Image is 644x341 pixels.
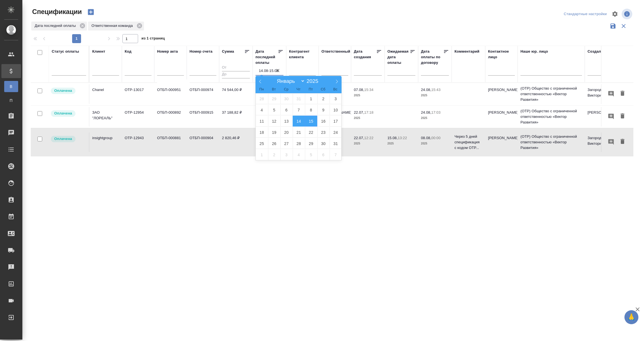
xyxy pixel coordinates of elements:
[88,22,144,31] div: Ответственная команда
[222,64,250,71] input: От
[187,107,219,127] td: ОТБП-000915
[387,141,415,146] p: 2025
[268,104,280,115] span: Август 5, 2025
[330,104,342,115] span: Август 10, 2025
[364,136,373,140] p: 12:22
[219,107,253,127] td: 37 188,82 ₽
[293,149,305,160] span: Сентябрь 4, 2025
[305,78,323,84] input: Год
[256,127,268,138] span: Август 18, 2025
[317,138,330,149] span: Август 30, 2025
[364,88,373,92] p: 15:34
[268,116,280,127] span: Август 12, 2025
[219,84,253,104] td: 74 544,00 ₽
[585,84,617,104] td: Загородних Виктория
[289,49,316,60] div: Контрагент клиента
[608,7,622,21] span: Настроить таблицу
[421,115,449,121] p: 2025
[4,81,18,92] a: В
[317,104,330,115] span: Август 9, 2025
[618,21,629,31] button: Сбросить фильтры
[330,127,342,138] span: Август 24, 2025
[421,49,443,66] div: Дата оплаты по договору
[54,136,72,142] p: Оплачена
[268,149,280,160] span: Сентябрь 2, 2025
[330,116,342,127] span: Август 17, 2025
[454,49,479,54] div: Комментарий
[256,116,268,127] span: Август 11, 2025
[518,131,585,153] td: (OTP) Общество с ограниченной ответственностью «Вектор Развития»
[585,107,617,127] td: [PERSON_NAME]
[618,137,627,147] button: Удалить
[354,93,382,98] p: 2025
[305,127,317,138] span: Август 22, 2025
[431,88,441,92] p: 15:43
[268,88,280,91] span: Вт
[421,110,431,115] p: 24.08,
[293,127,305,138] span: Август 21, 2025
[305,93,317,104] span: Август 1, 2025
[122,107,154,127] td: OTP-12954
[305,116,317,127] span: Август 15, 2025
[280,127,293,138] span: Август 20, 2025
[154,107,187,127] td: ОТБП-000892
[518,106,585,128] td: (OTP) Общество с ограниченной ответственностью «Вектор Развития»
[154,132,187,152] td: ОТБП-000881
[354,136,364,140] p: 22.07,
[454,134,482,151] p: Через 5 дней спецификация с кодом OTP...
[305,88,317,91] span: Пт
[608,21,618,31] button: Сохранить фильтры
[562,10,608,18] div: split button
[222,71,250,78] input: До
[293,93,305,104] span: Июль 31, 2025
[256,138,268,149] span: Август 25, 2025
[588,49,601,54] div: Создал
[91,23,135,29] p: Ответственная команда
[54,111,72,116] p: Оплачена
[485,132,518,152] td: [PERSON_NAME]
[485,84,518,104] td: [PERSON_NAME]
[268,138,280,149] span: Август 26, 2025
[305,104,317,115] span: Август 8, 2025
[35,23,78,29] p: Дата последней оплаты
[488,49,515,60] div: Контактное лицо
[92,110,119,121] p: ЗАО "ЛОРЕАЛЬ"
[256,93,268,104] span: Июль 28, 2025
[157,49,178,54] div: Номер акта
[622,9,633,19] span: Посмотреть информацию
[268,93,280,104] span: Июль 29, 2025
[54,88,72,94] p: Оплачена
[330,149,342,160] span: Сентябрь 7, 2025
[354,141,382,146] p: 2025
[518,83,585,105] td: (OTP) Общество с ограниченной ответственностью «Вектор Развития»
[4,95,18,106] a: П
[485,107,518,127] td: [PERSON_NAME]
[7,98,15,103] span: П
[154,84,187,104] td: ОТБП-000951
[387,136,398,140] p: 15.08,
[222,49,234,54] div: Сумма
[31,7,82,16] span: Спецификации
[293,116,305,127] span: Август 14, 2025
[305,149,317,160] span: Сентябрь 5, 2025
[187,84,219,104] td: ОТБП-000974
[293,138,305,149] span: Август 28, 2025
[354,110,364,115] p: 22.07,
[398,136,407,140] p: 13:22
[190,49,212,54] div: Номер счета
[92,135,119,141] p: insightgroup
[354,49,376,60] div: Дата создания
[421,93,449,98] p: 2025
[317,149,330,160] span: Сентябрь 6, 2025
[187,132,219,152] td: ОТБП-000904
[421,141,449,146] p: 2025
[431,136,441,140] p: 00:00
[317,127,330,138] span: Август 23, 2025
[387,49,410,66] div: Ожидаемая дата оплаты
[256,104,268,115] span: Август 4, 2025
[520,49,548,54] div: Наше юр. лицо
[280,149,293,160] span: Сентябрь 3, 2025
[92,87,119,93] p: Chanel
[585,132,617,152] td: Загородних Виктория
[330,138,342,149] span: Август 31, 2025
